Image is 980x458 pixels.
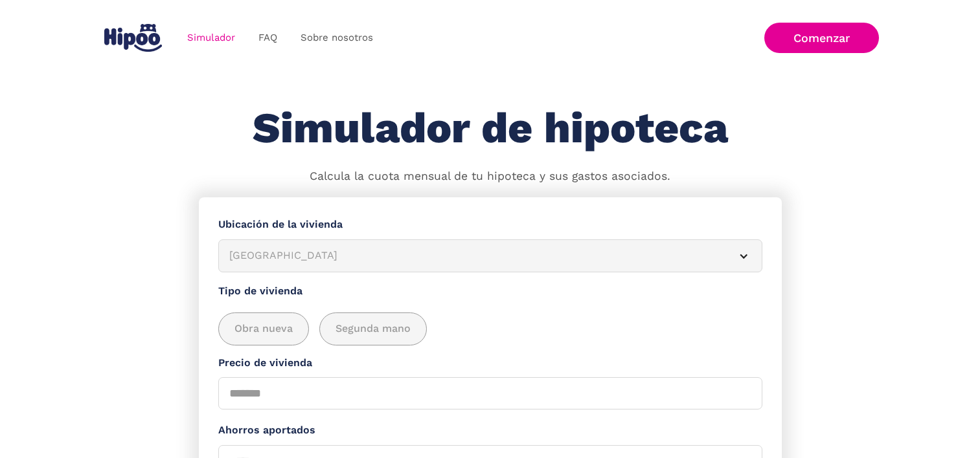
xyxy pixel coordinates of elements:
a: FAQ [247,25,289,50]
div: add_description_here [218,312,762,345]
a: Comenzar [764,23,879,53]
a: home [102,19,165,57]
h1: Simulador de hipoteca [253,105,728,152]
label: Ubicación de la vivienda [218,217,762,233]
div: [GEOGRAPHIC_DATA] [229,248,720,264]
span: Obra nueva [234,321,293,337]
label: Tipo de vivienda [218,283,762,300]
label: Ahorros aportados [218,422,762,439]
label: Precio de vivienda [218,355,762,371]
a: Sobre nosotros [289,25,385,50]
span: Segunda mano [336,321,411,337]
article: [GEOGRAPHIC_DATA] [218,239,762,272]
a: Simulador [176,25,247,50]
p: Calcula la cuota mensual de tu hipoteca y sus gastos asociados. [310,168,670,185]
